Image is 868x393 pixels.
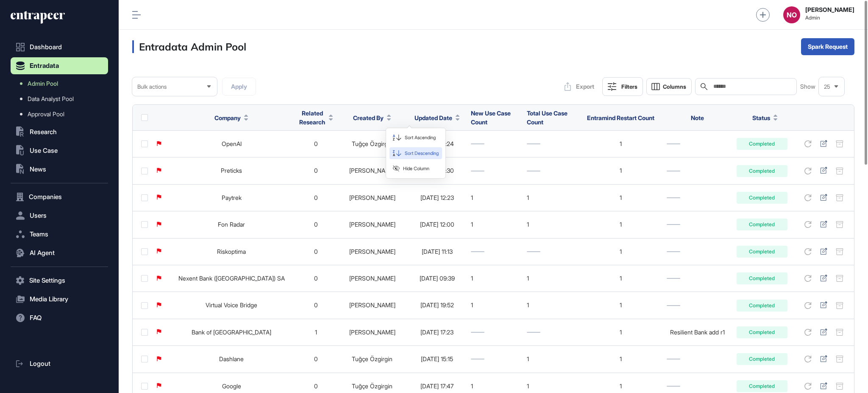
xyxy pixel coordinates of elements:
[527,383,574,390] div: 1
[28,80,58,87] span: Admin Pool
[783,6,800,23] button: NO
[221,167,242,174] a: Preticks
[583,383,658,390] div: 1
[178,275,285,282] a: Nexent Bank ([GEOGRAPHIC_DATA]) SA
[353,113,391,122] button: Created By
[11,161,108,178] button: News
[30,250,55,256] span: AI Agent
[30,360,50,367] span: Logout
[800,83,815,90] span: Show
[11,291,108,308] button: Media Library
[15,107,108,122] a: Approval Pool
[527,302,574,309] div: 1
[471,302,518,309] div: 1
[349,301,395,309] a: [PERSON_NAME]
[583,140,658,147] div: 1
[583,275,658,282] div: 1
[352,382,392,390] a: Tuğçe Özgirgin
[412,194,462,201] div: [DATE] 12:23
[737,326,787,338] div: Completed
[299,356,333,362] div: 0
[737,219,787,230] div: Completed
[30,231,48,238] span: Teams
[11,244,108,261] button: AI Agent
[30,44,62,51] span: Dashboard
[527,221,574,228] div: 1
[137,84,167,90] span: Bulk actions
[527,356,574,362] div: 1
[299,221,333,228] div: 0
[527,275,574,282] div: 1
[29,194,62,200] span: Companies
[29,277,65,284] span: Site Settings
[132,40,246,53] h3: Entradata Admin Pool
[222,140,242,147] a: OpenAI
[737,246,787,258] div: Completed
[299,275,333,282] div: 0
[663,84,686,90] span: Columns
[11,142,108,159] button: Use Case
[412,275,462,282] div: [DATE] 09:39
[737,138,787,150] div: Completed
[471,275,518,282] div: 1
[405,134,436,141] span: Sort Ascending
[299,109,325,126] span: Related Research
[299,302,333,309] div: 0
[30,314,42,321] span: FAQ
[583,329,658,336] div: 1
[11,39,108,56] a: Dashboard
[737,165,787,177] div: Completed
[30,166,46,173] span: News
[527,109,568,126] span: Total Use Case Count
[583,167,658,174] div: 1
[801,38,854,55] button: Spark Request
[214,113,241,122] span: Company
[11,226,108,243] button: Teams
[15,91,108,107] a: Data Analyst Pool
[30,296,68,303] span: Media Library
[583,221,658,228] div: 1
[11,207,108,224] button: Users
[299,329,333,336] div: 1
[752,113,770,122] span: Status
[28,95,74,102] span: Data Analyst Pool
[412,356,462,362] div: [DATE] 15:15
[353,113,384,122] span: Created By
[15,76,108,91] a: Admin Pool
[299,248,333,255] div: 0
[621,83,637,90] div: Filters
[471,221,518,228] div: 1
[471,109,511,126] span: New Use Case Count
[352,140,392,147] a: Tuğçe Özgirgin
[415,113,452,122] span: Updated Date
[403,165,429,172] span: Hide Column
[11,355,108,372] a: Logout
[587,114,654,121] span: Entramind Restart Count
[412,383,462,390] div: [DATE] 17:47
[30,129,57,135] span: Research
[349,167,395,174] a: [PERSON_NAME]
[192,328,271,336] a: Bank of [GEOGRAPHIC_DATA]
[11,272,108,289] button: Site Settings
[412,302,462,309] div: [DATE] 19:52
[737,353,787,365] div: Completed
[11,57,108,74] button: Entradata
[527,194,574,201] div: 1
[737,380,787,392] div: Completed
[349,275,395,282] a: [PERSON_NAME]
[30,212,47,219] span: Users
[299,140,333,147] div: 0
[691,114,704,121] span: Note
[299,194,333,201] div: 0
[30,147,58,154] span: Use Case
[405,150,439,157] span: Sort Descending
[206,301,257,309] a: Virtual Voice Bridge
[11,309,108,326] button: FAQ
[805,15,854,21] span: Admin
[583,248,658,255] div: 1
[583,302,658,309] div: 1
[583,194,658,201] div: 1
[349,221,395,228] a: [PERSON_NAME]
[471,194,518,201] div: 1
